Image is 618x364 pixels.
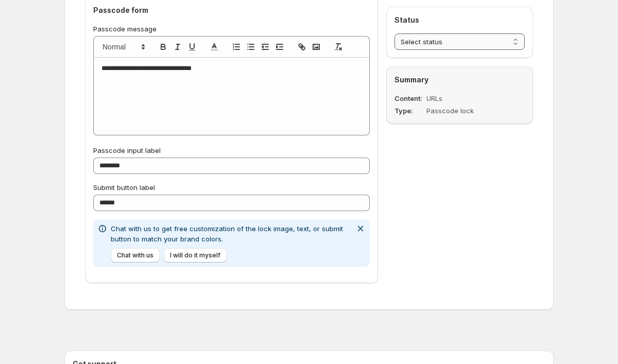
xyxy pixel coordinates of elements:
button: Chat with us [111,248,160,263]
dt: Content : [394,93,424,103]
dt: Type : [394,106,424,116]
h2: Passcode form [93,5,370,15]
p: Passcode message [93,24,370,34]
span: Chat with us [117,251,153,259]
span: Passcode input label [93,146,161,154]
span: Submit button label [93,183,155,192]
dd: URLs [426,93,498,103]
span: I will do it myself [170,251,220,259]
button: I will do it myself [164,248,227,263]
button: Dismiss notification [353,221,368,236]
span: Chat with us to get free customization of the lock image, text, or submit button to match your br... [111,224,343,243]
dd: Passcode lock [426,106,498,116]
h2: Status [394,15,525,25]
h2: Summary [394,75,525,85]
